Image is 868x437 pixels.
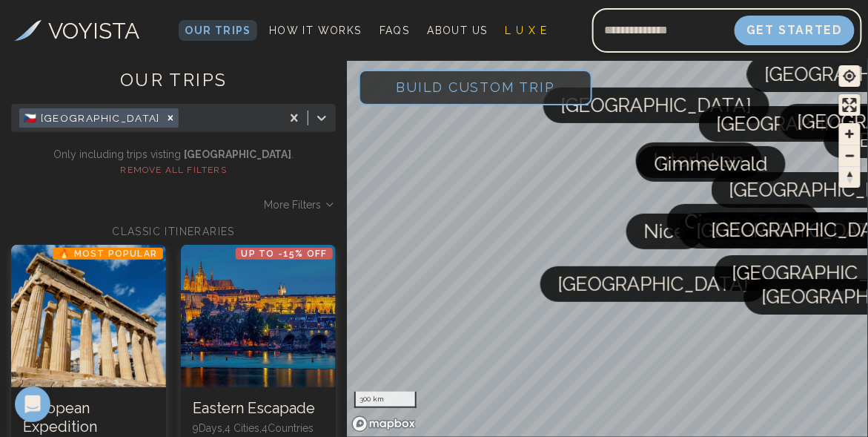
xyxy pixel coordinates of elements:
[839,145,861,166] span: Zoom out
[839,145,861,166] button: Zoom out
[11,68,336,104] h1: OUR TRIPS
[506,24,548,36] span: L U X E
[23,399,154,436] h3: European Expedition
[351,415,417,433] a: Mapbox homepage
[839,123,861,145] button: Zoom in
[193,399,324,418] h3: Eastern Escapade
[193,421,324,436] p: 9 Days, 4 Cities, 4 Countr ies
[14,20,42,41] img: Voyista Logo
[372,56,579,119] span: Build Custom Trip
[14,147,333,177] p: Only including trips visting .
[347,58,868,437] canvas: Map
[735,16,855,45] button: Get Started
[354,392,417,408] div: 300 km
[685,204,802,240] span: Cinque Terre
[184,148,292,160] strong: [GEOGRAPHIC_DATA]
[53,248,163,260] p: 🔥 Most Popular
[421,20,493,41] a: About Us
[49,14,140,47] h3: VOYISTA
[839,94,861,116] button: Enter fullscreen
[179,20,257,41] a: Our Trips
[592,13,735,48] input: Email address
[374,20,416,41] a: FAQs
[263,20,368,41] a: How It Works
[558,266,749,302] span: [GEOGRAPHIC_DATA]
[644,214,686,249] span: Nice
[359,70,592,105] button: Build Custom Trip
[19,108,162,128] div: 🇨🇿 [GEOGRAPHIC_DATA]
[185,24,251,36] span: Our Trips
[236,248,334,260] p: Up to -15% OFF
[380,24,410,36] span: FAQs
[500,20,554,41] a: L U X E
[15,387,50,422] div: Open Intercom Messenger
[269,24,362,36] span: How It Works
[839,166,861,188] button: Reset bearing to north
[120,164,227,176] button: REMOVE ALL FILTERS
[162,108,179,128] div: Remove 🇨🇿 Prague
[839,65,861,87] button: Find my location
[839,167,861,188] span: Reset bearing to north
[655,146,768,182] span: Gimmelwald
[14,14,140,47] a: VOYISTA
[427,24,487,36] span: About Us
[561,88,752,123] span: [GEOGRAPHIC_DATA]
[11,224,336,239] h2: CLASSIC ITINERARIES
[264,197,321,212] span: More Filters
[654,142,744,178] span: Interlaken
